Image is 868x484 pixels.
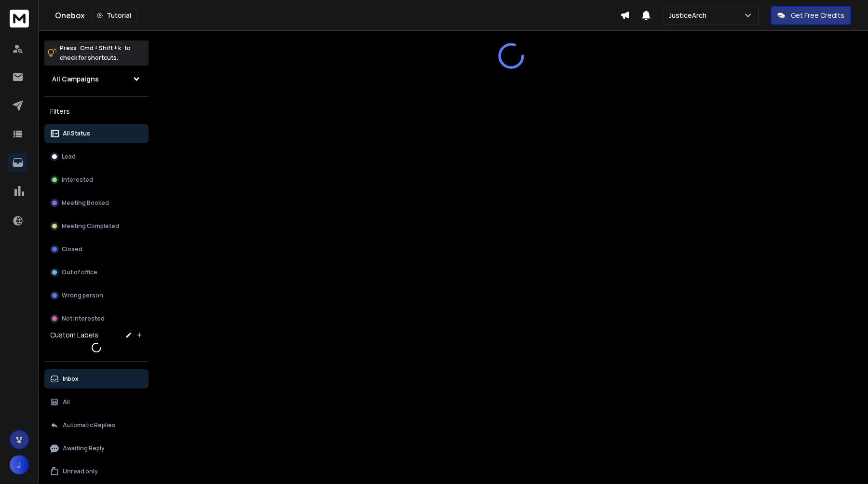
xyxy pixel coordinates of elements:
[44,105,149,118] h3: Filters
[44,416,149,435] button: Automatic Replies
[44,69,149,89] button: All Campaigns
[44,193,149,213] button: Meeting Booked
[63,421,115,429] p: Automatic Replies
[44,240,149,259] button: Closed
[62,222,119,230] p: Meeting Completed
[52,74,99,84] h1: All Campaigns
[62,269,97,276] p: Out of office
[55,9,620,22] div: Onebox
[63,444,105,452] p: Awaiting Reply
[44,462,149,481] button: Unread only
[44,147,149,166] button: Lead
[44,216,149,236] button: Meeting Completed
[91,9,137,22] button: Tutorial
[62,315,105,323] p: Not Interested
[62,245,82,253] p: Closed
[60,43,131,63] p: Press to check for shortcuts.
[62,292,103,299] p: Wrong person
[669,11,710,20] p: JusticeArch
[44,369,149,389] button: Inbox
[50,330,98,340] h3: Custom Labels
[63,468,98,475] p: Unread only
[79,42,122,54] span: Cmd + Shift + k
[44,286,149,305] button: Wrong person
[44,124,149,143] button: All Status
[10,455,29,474] button: J
[63,130,90,137] p: All Status
[44,263,149,282] button: Out of office
[771,6,851,25] button: Get Free Credits
[62,153,76,161] p: Lead
[791,11,844,20] p: Get Free Credits
[63,375,79,383] p: Inbox
[44,170,149,189] button: Interested
[62,199,109,207] p: Meeting Booked
[44,392,149,412] button: All
[62,176,93,184] p: Interested
[63,398,70,406] p: All
[44,309,149,328] button: Not Interested
[44,439,149,458] button: Awaiting Reply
